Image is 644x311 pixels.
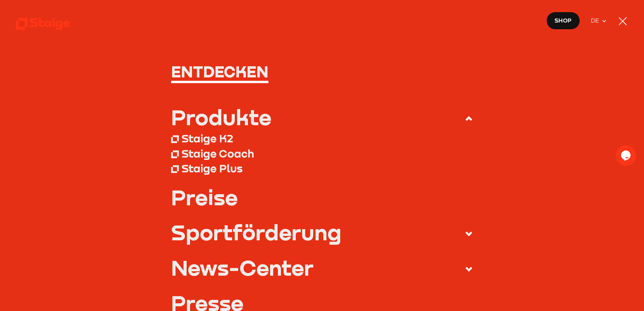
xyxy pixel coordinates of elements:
[171,161,473,176] a: Staige Plus
[616,145,637,166] iframe: chat widget
[171,257,314,278] div: News-Center
[171,131,473,146] a: Staige K2
[171,146,473,161] a: Staige Coach
[182,132,233,145] div: Staige K2
[591,16,602,26] span: DE
[171,186,473,208] a: Preise
[182,162,243,175] div: Staige Plus
[554,16,572,25] span: Shop
[171,221,342,243] div: Sportförderung
[171,106,271,128] div: Produkte
[546,12,580,30] a: Shop
[182,147,254,160] div: Staige Coach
